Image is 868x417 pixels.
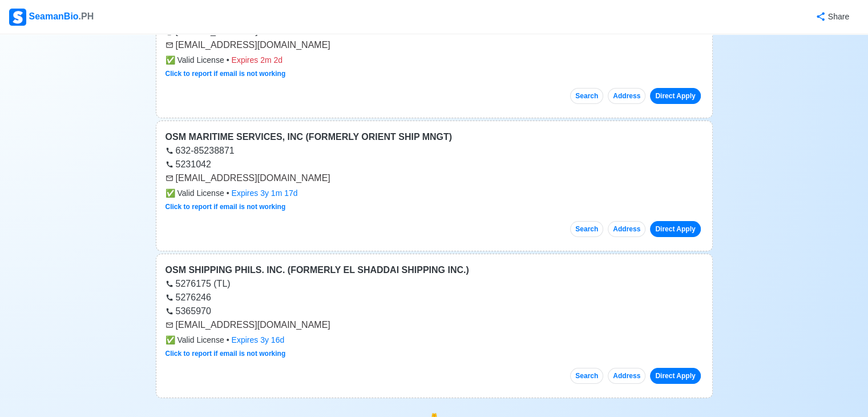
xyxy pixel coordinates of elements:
[165,318,703,332] div: [EMAIL_ADDRESS][DOMAIN_NAME]
[9,9,26,26] img: Logo
[165,146,235,155] a: 632-85238871
[165,187,224,199] span: Valid License
[232,187,298,199] div: Expires 3y 1m 17d
[165,279,231,288] a: 5276175 (TL)
[9,9,94,26] div: SeamanBio
[165,189,175,198] span: check
[570,368,603,384] button: Search
[165,159,211,169] a: 5231042
[165,38,703,52] div: [EMAIL_ADDRESS][DOMAIN_NAME]
[232,54,283,66] div: Expires 2m 2d
[165,334,703,346] div: •
[608,368,645,384] button: Address
[165,26,258,36] a: [PHONE_NUMBER]
[232,334,285,346] div: Expires 3y 16d
[650,88,700,104] a: Direct Apply
[79,11,94,21] span: .PH
[165,292,211,302] a: 5276246
[165,130,703,144] div: OSM MARITIME SERVICES, INC (FORMERLY ORIENT SHIP MNGT)
[165,187,703,199] div: •
[570,221,603,237] button: Search
[165,54,224,66] span: Valid License
[165,334,224,346] span: Valid License
[165,335,175,344] span: check
[570,88,603,104] button: Search
[165,171,703,185] div: [EMAIL_ADDRESS][DOMAIN_NAME]
[165,350,286,358] a: Click to report if email is not working
[804,6,859,28] button: Share
[608,88,645,104] button: Address
[165,70,286,78] a: Click to report if email is not working
[608,221,645,237] button: Address
[650,221,700,237] a: Direct Apply
[165,306,211,316] a: 5365970
[165,54,703,66] div: •
[165,55,175,65] span: check
[165,203,286,211] a: Click to report if email is not working
[165,263,703,277] div: OSM SHIPPING PHILS. INC. (FORMERLY EL SHADDAI SHIPPING INC.)
[650,368,700,384] a: Direct Apply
